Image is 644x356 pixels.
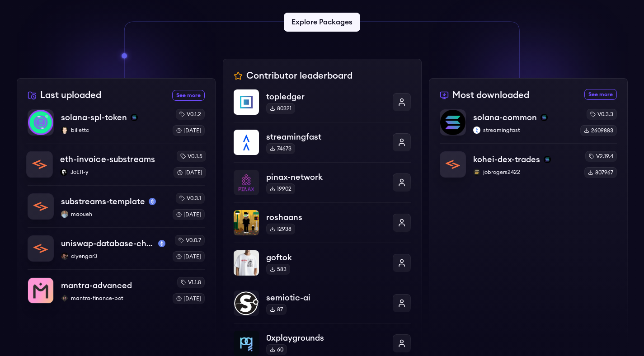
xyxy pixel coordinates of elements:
a: solana-spl-tokensolana-spl-tokensolanabillettcbillettcv0.1.2[DATE] [28,109,205,143]
img: mainnet [149,198,156,205]
img: maoueh [61,211,68,218]
img: goftok [234,250,259,276]
div: v2.19.4 [585,151,617,162]
div: [DATE] [173,293,205,304]
p: solana-common [473,111,537,124]
img: uniswap-database-changes-mainnet [28,236,53,261]
p: jobrogers2422 [473,169,577,176]
div: [DATE] [173,209,205,220]
p: uniswap-database-changes-mainnet [61,237,155,250]
a: semiotic-aisemiotic-ai87 [234,283,411,323]
a: streamingfaststreamingfast74673 [234,122,411,162]
a: See more most downloaded packages [584,89,617,100]
p: roshaans [266,211,385,224]
a: goftokgoftok583 [234,243,411,283]
p: mantra-advanced [61,279,132,292]
img: billettc [61,126,68,134]
img: pinax-network [234,170,259,195]
img: solana-spl-token [28,110,53,135]
img: jobrogers2422 [473,169,480,176]
div: 583 [266,264,290,275]
p: semiotic-ai [266,291,385,304]
div: 87 [266,304,287,315]
img: 0xplaygrounds [234,331,259,356]
div: 80321 [266,103,295,114]
p: 0xplaygrounds [266,332,385,344]
img: JoE11-y [60,169,67,176]
img: solana [131,114,138,121]
div: 74673 [266,143,295,154]
p: billettc [61,126,165,134]
p: goftok [266,251,385,264]
p: kohei-dex-trades [473,153,540,166]
a: substreams-templatesubstreams-templatemainnetmaouehmaouehv0.3.1[DATE] [28,185,205,227]
a: mantra-advancedmantra-advancedmantra-finance-botmantra-finance-botv1.1.8[DATE] [28,269,205,304]
img: substreams-template [28,194,53,219]
a: pinax-networkpinax-network19902 [234,162,411,202]
div: [DATE] [173,167,206,178]
a: topledgertopledger80321 [234,89,411,122]
img: solana [541,114,548,121]
div: 2609883 [580,125,617,136]
p: substreams-template [61,195,145,208]
p: eth-invoice-substreams [60,153,155,166]
div: v0.1.2 [176,109,205,120]
img: roshaans [234,210,259,235]
div: [DATE] [173,125,205,136]
div: v0.3.3 [587,109,617,120]
p: solana-spl-token [61,111,127,124]
a: eth-invoice-substreamseth-invoice-substreamsJoE11-yJoE11-yv0.1.5[DATE] [26,143,206,185]
a: Explore Packages [284,13,360,32]
p: mantra-finance-bot [61,295,165,302]
div: 19902 [266,183,295,194]
div: 12938 [266,224,295,234]
img: mainnet [158,240,165,247]
img: solana [544,156,551,163]
img: streamingfast [234,130,259,155]
p: ciyengar3 [61,253,165,260]
p: streamingfast [473,126,573,134]
div: 807967 [584,167,617,178]
p: topledger [266,90,385,103]
p: JoE11-y [60,169,166,176]
div: v0.3.1 [176,193,205,204]
p: pinax-network [266,171,385,183]
img: semiotic-ai [234,290,259,316]
div: v0.1.5 [176,151,206,162]
a: See more recently uploaded packages [172,90,205,101]
img: mantra-finance-bot [61,295,68,302]
div: 60 [266,344,287,355]
a: kohei-dex-tradeskohei-dex-tradessolanajobrogers2422jobrogers2422v2.19.4807967 [440,143,617,178]
a: roshaansroshaans12938 [234,202,411,243]
img: topledger [234,89,259,115]
img: solana-common [440,110,465,135]
div: [DATE] [173,251,205,262]
img: ciyengar3 [61,253,68,260]
img: eth-invoice-substreams [27,152,52,178]
img: mantra-advanced [28,278,53,303]
div: v0.0.7 [175,235,205,246]
div: v1.1.8 [177,277,205,288]
p: streamingfast [266,131,385,143]
a: 0xplaygrounds0xplaygrounds60 [234,323,411,356]
a: solana-commonsolana-commonsolanastreamingfaststreamingfastv0.3.32609883 [440,109,617,143]
p: maoueh [61,211,165,218]
a: uniswap-database-changes-mainnetuniswap-database-changes-mainnetmainnetciyengar3ciyengar3v0.0.7[D... [28,227,205,269]
img: kohei-dex-trades [440,152,465,177]
img: streamingfast [473,126,480,134]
